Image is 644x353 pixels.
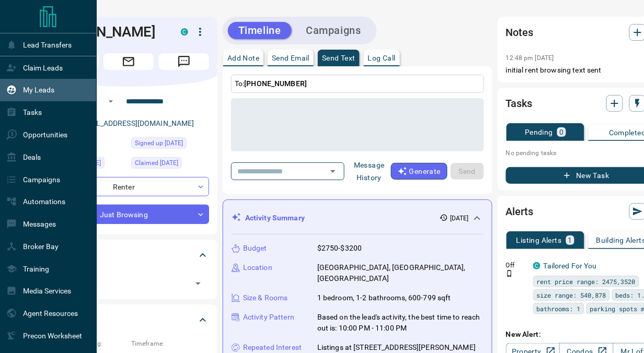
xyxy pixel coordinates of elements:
button: Campaigns [296,22,372,39]
p: Listing Alerts [516,237,562,244]
p: [GEOGRAPHIC_DATA], [GEOGRAPHIC_DATA], [GEOGRAPHIC_DATA] [317,262,484,284]
div: Activity Summary[DATE] [232,208,484,228]
button: Open [191,276,205,291]
div: Just Browsing [48,205,209,224]
span: Claimed [DATE] [135,158,178,168]
p: Add Note [227,54,259,62]
button: Open [326,164,340,179]
span: Message [159,53,209,70]
p: Off [506,261,527,270]
p: Pending [525,128,553,136]
div: Renter [48,177,209,196]
p: 1 [568,237,572,244]
p: Timeframe: [131,339,209,348]
button: Timeline [228,22,292,39]
h2: Notes [506,24,533,41]
p: 0 [559,128,563,136]
h2: Alerts [506,203,533,220]
a: Tailored For You [544,262,597,270]
a: [EMAIL_ADDRESS][DOMAIN_NAME] [76,119,194,127]
p: $2750-$3200 [317,243,362,254]
div: Tags [48,243,209,268]
p: To: [231,75,484,93]
p: 12:48 pm [DATE] [506,54,554,62]
p: Log Call [368,54,396,62]
span: Signed up [DATE] [135,138,183,148]
span: bathrooms: 1 [537,303,581,314]
p: Activity Summary [245,213,305,223]
p: Send Text [322,54,355,62]
p: Size & Rooms [243,292,288,303]
span: Email [103,53,154,70]
h2: Tasks [506,95,532,112]
h1: [PERSON_NAME] [48,23,165,40]
div: Tue Aug 12 2025 [131,157,209,172]
div: Criteria [48,308,209,333]
p: Repeated Interest [243,342,302,353]
p: Location [243,262,272,273]
div: condos.ca [533,262,540,269]
p: 1 bedroom, 1-2 bathrooms, 600-799 sqft [317,292,451,303]
svg: Push Notification Only [506,270,513,277]
div: condos.ca [181,28,188,36]
button: Open [105,95,117,108]
p: Send Email [272,54,309,62]
span: [PHONE_NUMBER] [244,79,307,88]
button: Generate [391,163,447,180]
p: Budget [243,243,267,254]
p: Based on the lead's activity, the best time to reach out is: 10:00 PM - 11:00 PM [317,312,484,334]
span: rent price range: 2475,3520 [537,276,636,287]
p: [DATE] [450,214,469,223]
p: Activity Pattern [243,312,294,323]
div: Mon Aug 11 2025 [131,137,209,152]
span: size range: 540,878 [537,290,606,300]
button: Message History [348,157,391,186]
